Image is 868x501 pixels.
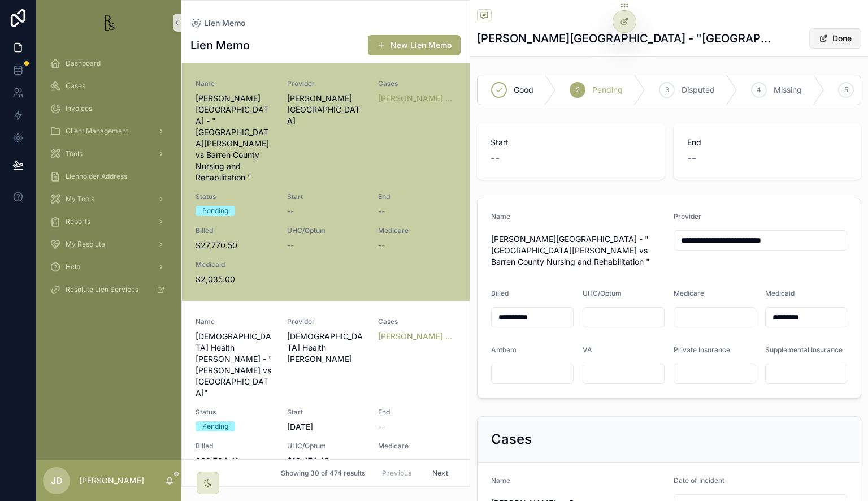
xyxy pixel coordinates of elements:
span: -- [287,240,294,251]
span: Provider [287,79,365,88]
span: Start [287,408,365,417]
span: Reports [66,217,90,226]
span: [PERSON_NAME][GEOGRAPHIC_DATA] - "[GEOGRAPHIC_DATA][PERSON_NAME] vs Barren County Nursing and Reh... [491,234,665,267]
h2: Cases [491,430,532,448]
span: -- [491,150,500,166]
h1: Lien Memo [190,37,250,53]
span: Status [196,192,274,201]
span: $2,035.00 [196,274,274,285]
span: $63,704.41 [196,455,274,467]
span: Medicaid [196,260,274,269]
button: New Lien Memo [368,35,461,55]
button: Done [809,28,861,49]
a: Tools [43,144,174,164]
a: [PERSON_NAME] vs [GEOGRAPHIC_DATA] [378,331,456,342]
span: Medicare [378,226,456,235]
span: 3 [665,85,669,94]
span: Missing [774,84,802,96]
span: Medicare [378,442,456,451]
span: Name [491,476,510,485]
span: Supplemental Insurance [765,345,843,354]
div: Pending [202,206,228,216]
img: App logo [99,14,118,32]
span: -- [378,206,385,217]
p: [PERSON_NAME] [79,475,144,486]
span: $27,770.50 [196,240,274,251]
span: -- [287,206,294,217]
span: Help [66,262,80,271]
span: End [378,408,456,417]
span: [DEMOGRAPHIC_DATA] Health [PERSON_NAME] [287,331,365,365]
span: Billed [491,289,509,297]
span: Billed [196,226,274,235]
span: Cases [378,317,456,326]
span: Name [196,317,274,326]
h1: [PERSON_NAME][GEOGRAPHIC_DATA] - "[GEOGRAPHIC_DATA][PERSON_NAME] vs Barren County Nursing and Reh... [477,31,776,46]
button: Next [424,464,456,482]
span: [DATE] [287,421,365,433]
span: End [687,137,848,148]
a: Invoices [43,98,174,119]
span: Dashboard [66,59,101,68]
span: Start [491,137,651,148]
span: Start [287,192,365,201]
a: Client Management [43,121,174,141]
div: scrollable content [36,45,181,314]
span: Pending [592,84,623,96]
a: Resolute Lien Services [43,279,174,300]
span: -- [378,421,385,433]
span: $12,474.42 [287,455,365,467]
span: Cases [378,79,456,88]
a: Name[PERSON_NAME][GEOGRAPHIC_DATA] - "[GEOGRAPHIC_DATA][PERSON_NAME] vs Barren County Nursing and... [182,63,470,301]
a: Dashboard [43,53,174,74]
span: End [378,192,456,201]
div: Pending [202,421,228,431]
span: UHC/Optum [287,226,365,235]
a: Reports [43,211,174,232]
span: Lien Memo [204,18,245,29]
span: Invoices [66,104,92,113]
span: -- [378,455,385,467]
span: Date of Incident [674,476,724,485]
span: Medicaid [765,289,795,297]
span: UHC/Optum [287,442,365,451]
span: 4 [757,85,761,94]
span: Billed [196,442,274,451]
span: Client Management [66,127,128,136]
span: 2 [576,85,580,94]
span: VA [583,345,592,354]
span: Medicare [674,289,704,297]
span: Cases [66,81,85,90]
span: JD [51,474,63,487]
span: Lienholder Address [66,172,127,181]
span: Name [491,212,510,221]
a: My Resolute [43,234,174,254]
span: Good [514,84,533,96]
span: Private Insurance [674,345,730,354]
span: 5 [844,85,848,94]
span: -- [687,150,696,166]
span: UHC/Optum [583,289,622,297]
span: Resolute Lien Services [66,285,138,294]
span: [PERSON_NAME][GEOGRAPHIC_DATA] [287,93,365,127]
a: [PERSON_NAME] vs Barren County Nursing and Rehabilitation [378,93,456,104]
span: Name [196,79,274,88]
span: Provider [287,317,365,326]
span: [DEMOGRAPHIC_DATA] Health [PERSON_NAME] - "[PERSON_NAME] vs [GEOGRAPHIC_DATA]" [196,331,274,399]
span: Showing 30 of 474 results [281,469,365,478]
span: Tools [66,149,83,158]
a: Cases [43,76,174,96]
span: Status [196,408,274,417]
a: Lien Memo [190,18,245,29]
a: Help [43,257,174,277]
span: My Resolute [66,240,105,249]
a: My Tools [43,189,174,209]
a: Lienholder Address [43,166,174,187]
span: -- [378,240,385,251]
span: Disputed [682,84,715,96]
span: My Tools [66,195,94,204]
span: [PERSON_NAME][GEOGRAPHIC_DATA] - "[GEOGRAPHIC_DATA][PERSON_NAME] vs Barren County Nursing and Reh... [196,93,274,183]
